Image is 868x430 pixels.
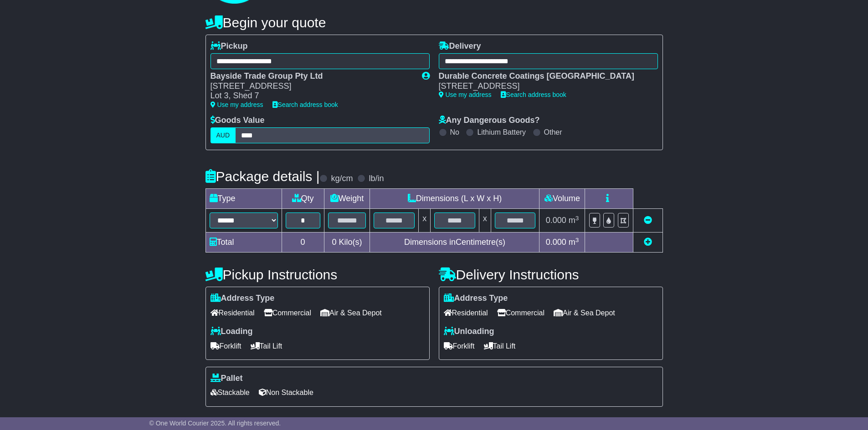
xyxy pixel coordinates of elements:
[575,237,579,243] sup: 3
[439,91,492,98] a: Use my address
[320,306,382,320] span: Air & Sea Depot
[282,189,324,209] td: Qty
[439,267,663,282] h4: Delivery Instructions
[205,169,320,184] h4: Package details |
[149,420,281,427] span: © One World Courier 2025. All rights reserved.
[211,306,255,320] span: Residential
[331,174,353,184] label: kg/cm
[211,41,248,51] label: Pickup
[264,306,311,320] span: Commercial
[324,189,370,209] td: Weight
[439,116,540,126] label: Any Dangerous Goods?
[211,127,236,143] label: AUD
[544,128,562,137] label: Other
[644,216,652,225] a: Remove this item
[211,327,253,337] label: Loading
[272,101,338,108] a: Search address book
[211,91,413,101] div: Lot 3, Shed 7
[546,216,566,225] span: 0.000
[211,339,241,353] span: Forklift
[439,81,649,91] div: [STREET_ADDRESS]
[497,306,544,320] span: Commercial
[211,293,275,304] label: Address Type
[539,189,585,209] td: Volume
[419,209,431,233] td: x
[211,116,265,126] label: Goods Value
[370,233,539,253] td: Dimensions in Centimetre(s)
[211,374,243,384] label: Pallet
[211,101,263,108] a: Use my address
[444,306,488,320] span: Residential
[369,174,384,184] label: lb/in
[444,293,508,304] label: Address Type
[546,238,566,247] span: 0.000
[332,238,336,247] span: 0
[282,233,324,253] td: 0
[554,306,615,320] span: Air & Sea Depot
[479,209,491,233] td: x
[439,41,481,51] label: Delivery
[370,189,539,209] td: Dimensions (L x W x H)
[324,233,370,253] td: Kilo(s)
[205,189,282,209] td: Type
[569,238,579,247] span: m
[205,233,282,253] td: Total
[211,71,413,81] div: Bayside Trade Group Pty Ltd
[450,128,459,137] label: No
[444,339,475,353] span: Forklift
[477,128,526,137] label: Lithium Battery
[444,327,494,337] label: Unloading
[205,15,663,30] h4: Begin your quote
[205,267,430,282] h4: Pickup Instructions
[575,215,579,222] sup: 3
[439,71,649,81] div: Durable Concrete Coatings [GEOGRAPHIC_DATA]
[644,238,652,247] a: Add new item
[484,339,516,353] span: Tail Lift
[211,385,250,400] span: Stackable
[501,91,566,98] a: Search address book
[211,81,413,91] div: [STREET_ADDRESS]
[569,216,579,225] span: m
[251,339,282,353] span: Tail Lift
[259,385,313,400] span: Non Stackable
